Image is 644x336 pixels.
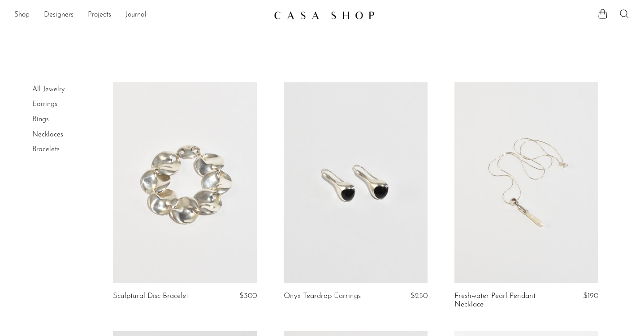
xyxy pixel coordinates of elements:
span: $190 [583,292,598,300]
ul: NEW HEADER MENU [14,8,267,23]
nav: Desktop navigation [14,8,267,23]
span: $300 [239,292,257,300]
a: Rings [32,116,49,123]
a: Sculptural Disc Bracelet [113,292,188,300]
a: Designers [44,9,73,21]
a: Shop [14,9,30,21]
a: Earrings [32,101,57,108]
a: Necklaces [32,131,63,138]
a: Journal [125,9,147,21]
span: $250 [411,292,428,300]
a: Freshwater Pearl Pendant Necklace [454,292,550,309]
a: Bracelets [32,146,60,153]
a: All Jewelry [32,86,65,93]
a: Projects [88,9,111,21]
a: Onyx Teardrop Earrings [284,292,361,300]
